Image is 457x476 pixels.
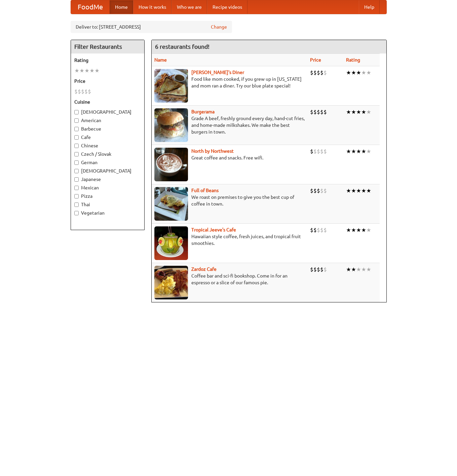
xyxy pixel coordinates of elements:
[320,226,323,234] li: $
[191,148,234,154] b: North by Northwest
[317,148,320,155] li: $
[74,78,141,84] h5: Price
[317,69,320,76] li: $
[361,187,366,194] li: ★
[317,108,320,116] li: $
[71,0,110,14] a: FoodMe
[89,67,94,74] li: ★
[320,69,323,76] li: $
[320,148,323,155] li: $
[356,226,361,234] li: ★
[74,144,79,148] input: Chinese
[74,127,79,131] input: Barbecue
[211,24,227,30] a: Change
[310,148,313,155] li: $
[74,201,141,208] label: Thai
[361,148,366,155] li: ★
[74,99,141,105] h5: Cuisine
[356,69,361,76] li: ★
[154,187,188,221] img: beans.jpg
[71,40,144,53] h4: Filter Restaurants
[359,0,380,14] a: Help
[346,69,351,76] li: ★
[74,169,79,173] input: [DEMOGRAPHIC_DATA]
[320,266,323,273] li: $
[78,88,81,95] li: $
[74,159,141,166] label: German
[351,266,356,273] li: ★
[323,108,327,116] li: $
[154,76,305,89] p: Food like mom cooked, if you grew up in [US_STATE] and mom ran a diner. Try our blue plate special!
[351,187,356,194] li: ★
[74,67,79,74] li: ★
[366,69,371,76] li: ★
[346,266,351,273] li: ★
[313,148,317,155] li: $
[313,266,317,273] li: $
[155,43,210,50] ng-pluralize: 6 restaurants found!
[133,0,172,14] a: How it works
[154,154,305,161] p: Great coffee and snacks. Free wifi.
[323,148,327,155] li: $
[154,194,305,207] p: We roast on premises to give you the best cup of coffee in town.
[84,67,89,74] li: ★
[154,266,188,299] img: zardoz.jpg
[81,88,84,95] li: $
[74,160,79,165] input: German
[191,70,244,75] a: [PERSON_NAME]'s Diner
[366,187,371,194] li: ★
[313,187,317,194] li: $
[154,233,305,247] p: Hawaiian style coffee, fresh juices, and tropical fruit smoothies.
[207,0,247,14] a: Recipe videos
[74,176,141,183] label: Japanese
[366,108,371,116] li: ★
[191,266,217,272] b: Zardoz Cafe
[191,188,219,193] a: Full of Beans
[351,108,356,116] li: ★
[74,193,141,199] label: Pizza
[313,226,317,234] li: $
[74,125,141,132] label: Barbecue
[74,151,141,157] label: Czech / Slovak
[351,69,356,76] li: ★
[361,266,366,273] li: ★
[346,108,351,116] li: ★
[317,266,320,273] li: $
[154,108,188,142] img: burgerama.jpg
[361,108,366,116] li: ★
[74,142,141,149] label: Chinese
[74,134,141,141] label: Cafe
[154,272,305,286] p: Coffee bar and sci-fi bookshop. Come in for an espresso or a slice of our famous pie.
[356,148,361,155] li: ★
[74,152,79,156] input: Czech / Slovak
[74,88,78,95] li: $
[310,57,321,63] a: Price
[361,69,366,76] li: ★
[94,67,100,74] li: ★
[366,226,371,234] li: ★
[74,117,141,124] label: American
[74,57,141,64] h5: Rating
[310,226,313,234] li: $
[356,266,361,273] li: ★
[74,203,79,207] input: Thai
[74,186,79,190] input: Mexican
[323,226,327,234] li: $
[74,118,79,123] input: American
[310,266,313,273] li: $
[84,88,88,95] li: $
[74,168,141,174] label: [DEMOGRAPHIC_DATA]
[172,0,207,14] a: Who we are
[361,226,366,234] li: ★
[191,227,236,232] a: Tropical Jeeve's Cafe
[317,226,320,234] li: $
[154,226,188,260] img: jeeves.jpg
[313,108,317,116] li: $
[191,109,215,114] a: Burgerama
[346,148,351,155] li: ★
[74,211,79,215] input: Vegetarian
[356,187,361,194] li: ★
